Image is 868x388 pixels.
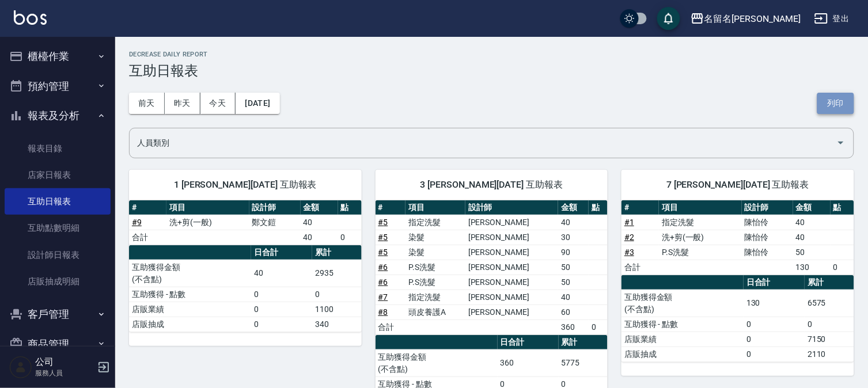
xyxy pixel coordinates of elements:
[558,215,589,230] td: 40
[558,275,589,290] td: 50
[129,200,362,245] table: a dense table
[5,299,111,329] button: 客戶管理
[129,200,166,215] th: #
[405,290,465,305] td: 指定洗髮
[744,290,805,317] td: 130
[465,305,558,319] td: [PERSON_NAME]
[312,260,362,287] td: 2935
[249,215,301,230] td: 鄭文鎧
[5,162,111,188] a: 店家日報表
[143,179,348,191] span: 1 [PERSON_NAME][DATE] 互助報表
[465,275,558,290] td: [PERSON_NAME]
[249,200,301,215] th: 設計師
[312,245,362,260] th: 累計
[5,242,111,268] a: 設計師日報表
[793,230,831,245] td: 40
[742,215,793,230] td: 陳怡伶
[742,245,793,260] td: 陳怡伶
[621,260,659,275] td: 合計
[165,93,200,114] button: 昨天
[405,260,465,275] td: P.S洗髮
[405,245,465,260] td: 染髮
[744,347,805,362] td: 0
[5,135,111,162] a: 報表目錄
[805,317,854,332] td: 0
[129,260,251,287] td: 互助獲得金額 (不含點)
[378,307,388,317] a: #8
[793,245,831,260] td: 50
[558,245,589,260] td: 90
[5,329,111,359] button: 商品管理
[498,349,559,376] td: 360
[558,305,589,319] td: 60
[621,347,744,362] td: 店販抽成
[14,10,47,25] img: Logo
[624,218,634,227] a: #1
[805,275,854,290] th: 累計
[301,215,338,230] td: 40
[558,260,589,275] td: 50
[129,302,251,317] td: 店販業績
[376,200,406,215] th: #
[378,292,388,302] a: #7
[378,277,388,287] a: #6
[805,332,854,347] td: 7150
[558,319,589,334] td: 360
[129,93,165,114] button: 前天
[589,200,608,215] th: 點
[659,230,742,245] td: 洗+剪(一般)
[134,133,832,153] input: 人員名稱
[376,200,608,335] table: a dense table
[312,302,362,317] td: 1100
[236,93,279,114] button: [DATE]
[805,290,854,317] td: 6575
[405,200,465,215] th: 項目
[5,101,111,131] button: 報表及分析
[5,188,111,215] a: 互助日報表
[35,356,94,368] h5: 公司
[817,93,854,114] button: 列印
[621,275,854,362] table: a dense table
[378,233,388,242] a: #5
[831,200,854,215] th: 點
[129,51,854,58] h2: Decrease Daily Report
[301,200,338,215] th: 金額
[251,302,312,317] td: 0
[624,233,634,242] a: #2
[376,349,498,376] td: 互助獲得金額 (不含點)
[621,200,659,215] th: #
[5,268,111,295] a: 店販抽成明細
[559,335,608,350] th: 累計
[166,215,249,230] td: 洗+剪(一般)
[251,317,312,332] td: 0
[129,63,854,79] h3: 互助日報表
[9,356,32,379] img: Person
[465,290,558,305] td: [PERSON_NAME]
[5,71,111,101] button: 預約管理
[312,317,362,332] td: 340
[744,275,805,290] th: 日合計
[742,200,793,215] th: 設計師
[793,200,831,215] th: 金額
[5,41,111,71] button: 櫃檯作業
[301,230,338,245] td: 40
[558,290,589,305] td: 40
[312,287,362,302] td: 0
[589,319,608,334] td: 0
[621,332,744,347] td: 店販業績
[558,230,589,245] td: 30
[405,275,465,290] td: P.S洗髮
[35,368,94,378] p: 服務人員
[832,134,850,152] button: Open
[744,317,805,332] td: 0
[129,287,251,302] td: 互助獲得 - 點數
[810,8,854,29] button: 登出
[166,200,249,215] th: 項目
[465,260,558,275] td: [PERSON_NAME]
[742,230,793,245] td: 陳怡伶
[251,245,312,260] th: 日合計
[405,215,465,230] td: 指定洗髮
[376,319,406,334] td: 合計
[657,7,680,30] button: save
[744,332,805,347] td: 0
